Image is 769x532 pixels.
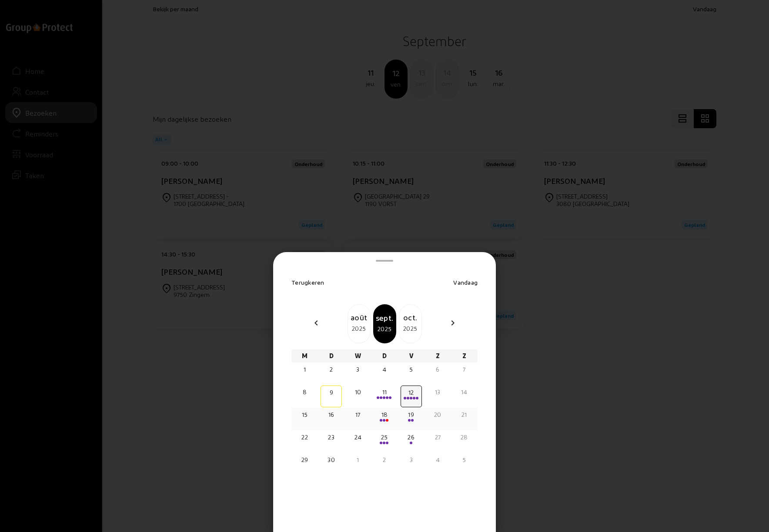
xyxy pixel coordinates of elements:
div: 3 [401,456,421,464]
div: 3 [348,365,368,374]
div: 24 [348,433,368,442]
div: oct. [399,311,421,323]
div: Z [425,349,451,362]
div: M [291,349,318,362]
div: D [318,349,344,362]
div: 18 [374,410,394,419]
div: 4 [428,456,448,464]
div: 2025 [348,323,370,334]
div: 8 [295,388,314,396]
div: 30 [321,456,341,464]
div: 2 [321,365,341,374]
div: 29 [295,456,314,464]
mat-icon: chevron_left [311,318,321,328]
div: V [398,349,425,362]
div: 2025 [374,324,395,334]
div: 10 [348,388,368,396]
div: 26 [401,433,421,442]
div: 15 [295,410,314,419]
mat-icon: chevron_right [448,318,458,328]
div: 13 [428,388,448,396]
div: 2 [374,456,394,464]
div: Z [451,349,478,362]
div: 14 [455,388,474,396]
div: août [348,311,370,323]
div: 12 [402,388,421,397]
div: 19 [401,410,421,419]
div: 6 [428,365,448,374]
div: 7 [455,365,474,374]
div: 27 [428,433,448,442]
div: 5 [401,365,421,374]
div: 11 [374,388,394,396]
div: 20 [428,410,448,419]
div: 16 [321,410,341,419]
div: 17 [348,410,368,419]
div: D [371,349,398,362]
div: sept. [374,312,395,324]
div: 4 [374,365,394,374]
div: 25 [374,433,394,442]
span: Vandaag [453,279,478,286]
div: W [344,349,371,362]
div: 1 [348,456,368,464]
div: 28 [455,433,474,442]
div: 1 [295,365,314,374]
span: Terugkeren [291,279,324,286]
div: 22 [295,433,314,442]
div: 23 [321,433,341,442]
div: 2025 [399,323,421,334]
div: 9 [322,388,341,397]
div: 21 [455,410,474,419]
div: 5 [455,456,474,464]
